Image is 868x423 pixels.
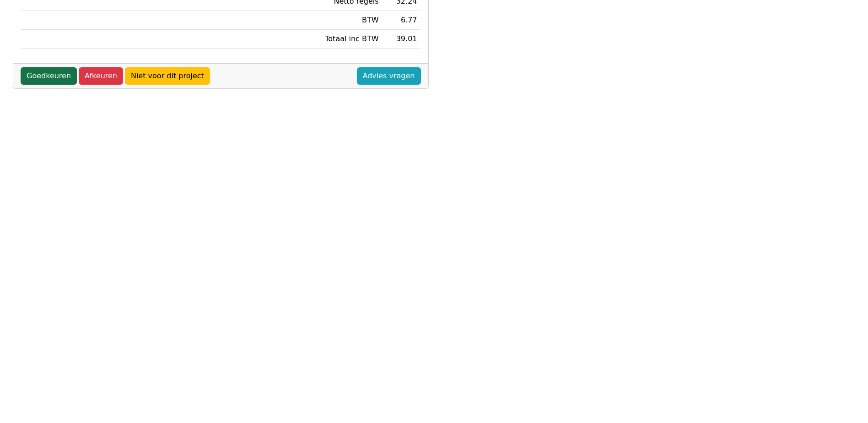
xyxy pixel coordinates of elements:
a: Goedkeuren [21,67,77,85]
td: 39.01 [383,30,421,49]
a: Afkeuren [79,67,123,85]
a: Niet voor dit project [125,67,210,85]
td: BTW [282,11,383,30]
a: Advies vragen [357,67,421,85]
td: 6.77 [383,11,421,30]
td: Totaal inc BTW [282,30,383,49]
